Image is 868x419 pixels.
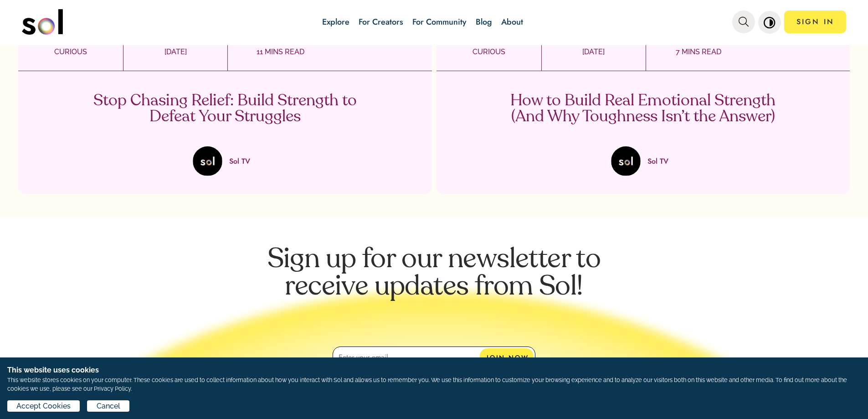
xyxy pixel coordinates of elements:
p: [DATE] [542,47,646,57]
a: Blog [476,16,492,28]
a: SIGN IN [784,10,846,33]
button: Cancel [87,400,129,412]
p: 11 MINS READ [228,47,333,57]
a: Explore [322,16,349,28]
p: CURIOUS [437,47,541,57]
a: For Creators [359,16,403,28]
p: Stop Chasing Relief: Build Strength to Defeat Your Struggles [91,93,360,125]
p: [DATE] [123,47,227,57]
a: For Community [412,16,467,28]
p: Sol TV [229,156,250,166]
input: Enter your email [333,347,535,368]
button: JOIN NOW [480,348,534,366]
p: How to Build Real Emotional Strength (And Why Toughness Isn’t the Answer) [508,93,777,125]
button: Accept Cookies [7,400,80,412]
p: Sol TV [647,156,668,166]
a: About [501,16,523,28]
p: 7 MINS READ [646,47,751,57]
span: Accept Cookies [16,401,71,412]
nav: main navigation [22,6,847,38]
h1: This website uses cookies [7,365,861,376]
p: This website stores cookies on your computer. These cookies are used to collect information about... [7,376,861,393]
p: CURIOUS [18,47,123,57]
p: Sign up for our newsletter to receive updates from Sol! [252,246,616,333]
img: logo [22,9,63,35]
span: Cancel [97,401,120,412]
